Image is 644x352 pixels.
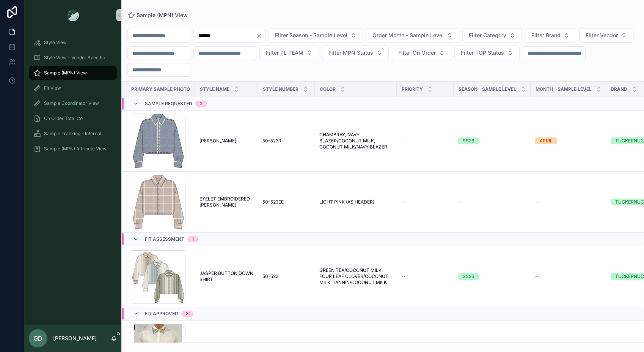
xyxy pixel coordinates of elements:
[53,335,97,342] p: [PERSON_NAME]
[454,46,520,60] button: Select Button
[44,131,101,137] span: Sample Tracking - Internal
[458,199,526,205] a: --
[535,273,602,279] a: --
[262,199,310,205] a: 50-523EE
[200,86,229,92] span: Style Name
[461,49,504,57] span: Filter TOP Status
[262,199,284,205] span: 50-523EE
[458,199,463,205] span: --
[328,49,373,57] span: Filter MPN Status
[401,273,449,279] a: --
[535,137,602,144] a: APRIL
[44,39,67,46] span: Style View
[44,85,61,91] span: Fit View
[44,100,99,106] span: Sample Coordinator View
[29,112,117,125] a: On Order Total Co
[402,86,423,92] span: PRIORITY
[29,142,117,156] a: Sample (MPN) Attribute View
[29,36,117,49] a: Style View
[262,273,310,279] a: 50-523
[266,49,303,57] span: Filter PL TEAM
[458,137,526,144] a: SS26
[262,138,281,144] span: 50-523R
[319,199,374,205] span: LIGHT PINK (AS HEADER)
[199,196,253,208] a: EYELET EMBROIDERED [PERSON_NAME]
[29,127,117,140] a: Sample Tracking - Internal
[127,11,188,19] a: Sample (MPN) View
[401,138,406,144] span: --
[262,273,278,279] span: 50-523
[319,132,392,150] a: CHAMBRAY, NAVY BLAZER/COCONUT MILK, COCONUT MILK/NAVY BLAZER
[401,138,449,144] a: --
[372,32,444,39] span: Order Month - Sample Level
[366,28,459,43] button: Select Button
[398,49,436,57] span: Filter On Order
[44,146,107,152] span: Sample (MPN) Attribute View
[263,86,298,92] span: Style Number
[535,199,602,205] a: --
[44,55,105,61] span: Style View - Vendor Specific
[540,137,553,144] div: APRIL
[401,199,449,205] a: --
[462,28,522,43] button: Select Button
[320,86,336,92] span: Color
[145,311,178,317] span: Fit Approved
[67,9,79,21] img: App logo
[262,138,310,144] a: 50-523R
[256,33,265,39] button: Clear
[535,273,540,279] span: --
[469,32,506,39] span: Filter Category
[186,311,189,317] div: 3
[29,81,117,95] a: Fit View
[459,86,516,92] span: Season - Sample Level
[611,86,627,92] span: Brand
[131,86,190,92] span: PRIMARY SAMPLE PHOTO
[24,30,121,166] div: scrollable content
[319,199,392,205] a: LIGHT PINK (AS HEADER)
[269,28,363,43] button: Select Button
[463,137,474,144] div: SS26
[44,70,87,76] span: Sample (MPN) View
[401,273,406,279] span: --
[199,138,253,144] a: [PERSON_NAME]
[322,46,389,60] button: Select Button
[145,236,184,242] span: Fit Assessment
[199,270,253,283] a: JASPER BUTTON DOWN SHIRT
[536,86,592,92] span: MONTH - SAMPLE LEVEL
[579,28,633,43] button: Select Button
[319,267,392,286] a: GREEN TEA/COCONUT MILK, FOUR LEAF CLOVER/COCONUT MILK, TANNIN/COCONUT MILK
[275,32,347,39] span: Filter Season - Sample Level
[29,96,117,110] a: Sample Coordinator View
[531,32,561,39] span: Filter Brand
[44,115,83,122] span: On Order Total Co
[401,199,406,205] span: --
[200,101,203,107] div: 2
[192,236,194,242] div: 1
[463,273,474,280] div: SS26
[525,28,576,43] button: Select Button
[29,51,117,65] a: Style View - Vendor Specific
[33,334,42,343] span: GD
[199,138,236,144] span: [PERSON_NAME]
[535,199,540,205] span: --
[259,46,319,60] button: Select Button
[145,101,192,107] span: Sample Requested
[137,11,188,19] span: Sample (MPN) View
[458,273,526,280] a: SS26
[586,32,618,39] span: Filter Vendor
[392,46,451,60] button: Select Button
[29,66,117,80] a: Sample (MPN) View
